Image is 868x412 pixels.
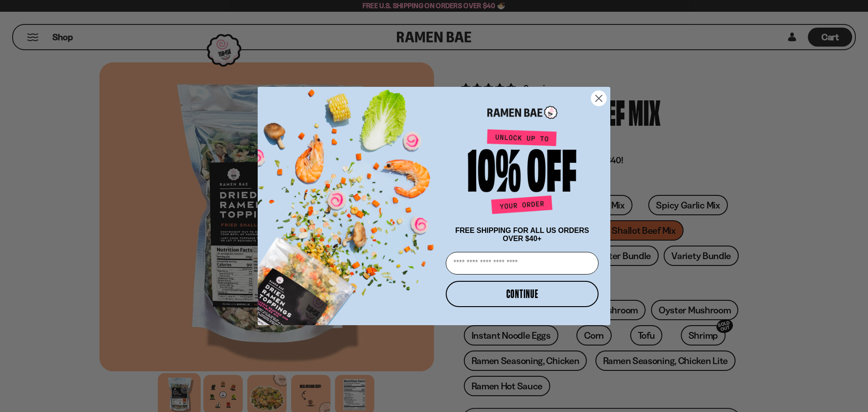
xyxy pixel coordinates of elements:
button: Close dialog [591,90,607,106]
button: CONTINUE [446,281,599,307]
img: ce7035ce-2e49-461c-ae4b-8ade7372f32c.png [258,79,442,325]
img: Unlock up to 10% off [466,129,579,218]
span: FREE SHIPPING FOR ALL US ORDERS OVER $40+ [455,227,589,242]
img: Ramen Bae Logo [487,105,557,120]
